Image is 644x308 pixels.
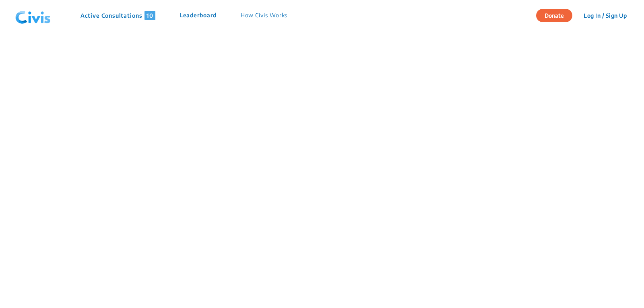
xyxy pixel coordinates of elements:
[80,11,155,20] p: Active Consultations
[144,11,155,20] span: 10
[12,4,54,28] img: navlogo.png
[578,9,632,22] button: Log In / Sign Up
[536,11,578,19] a: Donate
[180,11,217,20] p: Leaderboard
[536,9,572,22] button: Donate
[241,11,288,20] p: How Civis Works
